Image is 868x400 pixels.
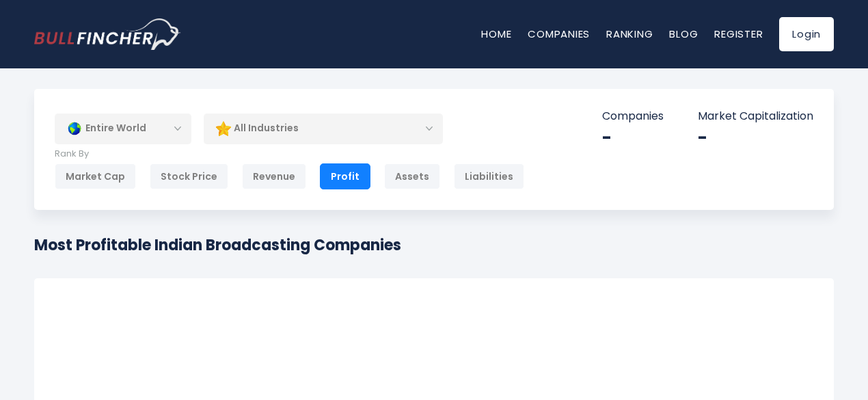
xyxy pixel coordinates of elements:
img: bullfincher logo [34,18,181,50]
h1: Most Profitable Indian Broadcasting Companies [34,234,401,256]
p: Companies [602,109,664,124]
p: Market Capitalization [698,109,813,124]
div: Entire World [55,113,191,144]
div: Assets [384,163,440,189]
div: Liabilities [454,163,524,189]
div: Market Cap [55,163,136,189]
div: - [698,127,813,148]
a: Login [779,17,834,51]
div: - [602,127,664,148]
a: Companies [528,27,590,41]
div: Revenue [242,163,306,189]
a: Ranking [606,27,653,41]
div: All Industries [204,113,443,144]
div: Stock Price [150,163,228,189]
a: Blog [669,27,698,41]
a: Home [481,27,511,41]
a: Go to homepage [34,18,181,50]
p: Rank By [55,148,524,160]
div: Profit [320,163,370,189]
a: Register [714,27,763,41]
